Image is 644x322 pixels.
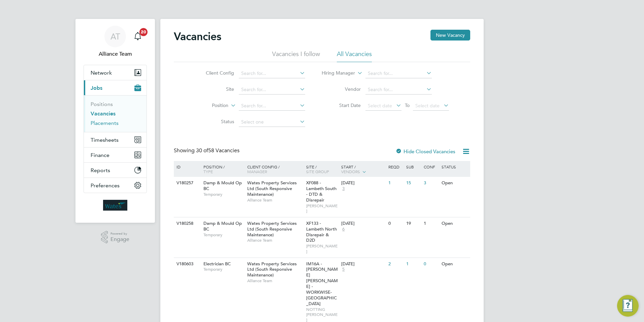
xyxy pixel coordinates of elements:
input: Select one [239,117,305,127]
div: 3 [422,177,440,189]
span: Select date [368,103,392,109]
span: Vendors [341,169,360,174]
div: 2 [387,258,404,270]
span: Alliance Team [247,238,303,243]
button: Timesheets [84,132,147,147]
span: Temporary [203,232,244,238]
div: Position / [198,161,246,177]
button: Jobs [84,80,147,95]
span: Alliance Team [247,278,303,284]
input: Search for... [239,85,305,95]
span: Alliance Team [84,50,147,58]
span: Engage [110,237,129,242]
div: V180603 [175,258,198,270]
span: Wates Property Services Ltd (South Responsive Maintenance) [247,220,297,238]
label: Site [195,86,234,92]
div: V180257 [175,177,198,189]
div: Reqd [387,161,404,172]
a: Positions [91,101,113,107]
span: Alliance Team [247,197,303,203]
label: Hide Closed Vacancies [395,148,455,155]
a: 20 [131,26,144,47]
span: 20 [139,28,148,36]
span: Wates Property Services Ltd (South Responsive Maintenance) [247,261,297,278]
li: All Vacancies [337,50,372,62]
div: 19 [405,217,422,230]
label: Client Config [195,70,234,76]
span: Network [91,70,112,76]
span: To [403,101,412,110]
label: Start Date [322,102,361,108]
div: Open [440,217,469,230]
span: 30 of [196,147,208,154]
span: Wates Property Services Ltd (South Responsive Maintenance) [247,180,297,197]
input: Search for... [239,101,305,111]
span: Type [203,169,213,174]
div: Jobs [84,95,147,132]
span: Powered by [110,231,129,237]
div: Showing [174,147,241,154]
input: Search for... [239,69,305,78]
div: 1 [405,258,422,270]
label: Position [190,102,228,109]
span: [PERSON_NAME] [306,243,338,254]
div: V180258 [175,217,198,230]
span: IM16A - [PERSON_NAME] [PERSON_NAME] - WORKWISE- [GEOGRAPHIC_DATA] [306,261,338,306]
span: Preferences [91,182,120,189]
button: Finance [84,147,147,162]
span: 3 [341,186,346,192]
span: Damp & Mould Op BC [203,220,242,232]
button: Reports [84,163,147,178]
button: Network [84,65,147,80]
div: 1 [422,217,440,230]
label: Status [195,118,234,125]
span: XF133 - Lambeth North Disrepair & D2D [306,220,337,243]
div: 15 [405,177,422,189]
a: Go to home page [84,200,147,211]
span: AT [110,32,120,41]
span: XF088 - Lambeth South - DTD & Disrepair [306,180,336,203]
span: Finance [91,152,109,158]
div: Open [440,258,469,270]
div: Status [440,161,469,172]
span: [PERSON_NAME] [306,203,338,214]
nav: Main navigation [75,19,155,223]
div: [DATE] [341,180,385,186]
div: Open [440,177,469,189]
a: Powered byEngage [101,231,130,244]
label: Hiring Manager [316,70,355,77]
div: 0 [422,258,440,270]
span: Timesheets [91,137,119,143]
button: Preferences [84,178,147,193]
span: 6 [341,226,346,232]
span: 58 Vacancies [196,147,239,154]
div: 1 [387,177,404,189]
a: Placements [91,120,119,126]
span: Temporary [203,267,244,272]
span: Site Group [306,169,329,174]
div: Conf [422,161,440,172]
input: Search for... [365,85,432,95]
div: ID [175,161,198,172]
a: ATAlliance Team [84,26,147,58]
a: Vacancies [91,110,116,117]
div: Start / [340,161,387,178]
span: Select date [415,103,440,109]
div: Site / [304,161,340,177]
span: Electrician BC [203,261,231,267]
span: Jobs [91,85,102,91]
span: 5 [341,267,346,272]
li: Vacancies I follow [272,50,320,62]
div: [DATE] [341,261,385,267]
span: Manager [247,169,267,174]
label: Vendor [322,86,361,92]
button: New Vacancy [430,30,470,41]
span: Damp & Mould Op BC [203,180,242,191]
h2: Vacancies [174,30,221,43]
span: Temporary [203,192,244,197]
img: wates-logo-retina.png [103,200,127,211]
div: Client Config / [246,161,304,177]
input: Search for... [365,69,432,78]
div: Sub [405,161,422,172]
div: 0 [387,217,404,230]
